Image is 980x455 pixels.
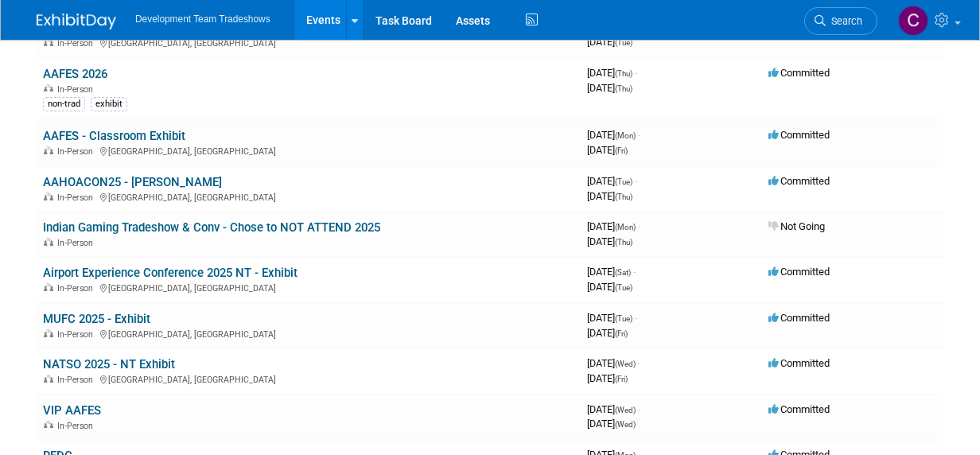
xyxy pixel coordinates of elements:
span: [DATE] [587,190,632,202]
span: (Fri) [615,329,628,338]
span: (Fri) [615,146,628,155]
span: - [635,312,637,324]
span: (Wed) [615,360,636,368]
span: (Fri) [615,375,628,383]
span: [DATE] [587,357,640,369]
div: non-trad [43,97,85,111]
span: In-Person [57,84,98,95]
span: In-Person [57,146,98,157]
img: In-Person Event [44,84,53,92]
span: [DATE] [587,175,637,187]
a: MUFC 2025 - Exhibit [43,312,150,326]
span: - [638,357,640,369]
span: Committed [768,403,830,415]
span: [DATE] [587,327,628,339]
a: Airport Experience Conference 2025 NT - Exhibit [43,266,297,280]
span: (Thu) [615,192,632,201]
span: [DATE] [587,82,632,94]
span: (Mon) [615,131,636,140]
span: Committed [768,175,830,187]
span: In-Person [57,421,98,431]
span: - [638,403,640,415]
img: In-Person Event [44,38,53,46]
span: In-Person [57,238,98,248]
span: - [633,266,636,278]
div: exhibit [91,97,127,111]
span: [DATE] [587,281,632,293]
span: In-Person [57,375,98,385]
a: Search [804,7,877,35]
a: VIP AAFES [43,403,101,418]
div: [GEOGRAPHIC_DATA], [GEOGRAPHIC_DATA] [43,281,574,294]
span: [DATE] [587,67,637,79]
span: [DATE] [587,220,640,232]
span: (Tue) [615,38,632,47]
span: [DATE] [587,235,632,247]
img: ExhibitDay [37,14,116,29]
span: Committed [768,266,830,278]
span: In-Person [57,192,98,203]
span: Committed [768,312,830,324]
span: - [635,175,637,187]
span: [DATE] [587,312,637,324]
span: - [638,129,640,141]
img: In-Person Event [44,283,53,291]
div: [GEOGRAPHIC_DATA], [GEOGRAPHIC_DATA] [43,36,574,49]
span: (Sat) [615,268,631,277]
div: [GEOGRAPHIC_DATA], [GEOGRAPHIC_DATA] [43,144,574,157]
span: [DATE] [587,144,628,156]
div: [GEOGRAPHIC_DATA], [GEOGRAPHIC_DATA] [43,372,574,385]
span: (Wed) [615,406,636,414]
span: Search [826,15,862,27]
span: Committed [768,357,830,369]
a: AAFES 2026 [43,67,107,81]
span: [DATE] [587,403,640,415]
div: [GEOGRAPHIC_DATA], [GEOGRAPHIC_DATA] [43,190,574,203]
img: In-Person Event [44,375,53,383]
a: NATSO 2025 - NT Exhibit [43,357,175,371]
span: - [635,67,637,79]
img: In-Person Event [44,421,53,429]
span: In-Person [57,283,98,294]
span: [DATE] [587,372,628,384]
div: [GEOGRAPHIC_DATA], [GEOGRAPHIC_DATA] [43,327,574,340]
span: [DATE] [587,36,632,48]
a: AAHOACON25 - [PERSON_NAME] [43,175,222,189]
img: In-Person Event [44,238,53,246]
img: In-Person Event [44,146,53,154]
img: In-Person Event [44,329,53,337]
span: - [638,220,640,232]
span: [DATE] [587,418,636,430]
span: (Thu) [615,84,632,93]
span: (Thu) [615,69,632,78]
span: Development Team Tradeshows [135,14,270,25]
span: In-Person [57,329,98,340]
a: AAFES - Classroom Exhibit [43,129,185,143]
span: [DATE] [587,266,636,278]
a: Indian Gaming Tradeshow & Conv - Chose to NOT ATTEND 2025 [43,220,380,235]
span: (Mon) [615,223,636,231]
span: (Wed) [615,420,636,429]
img: In-Person Event [44,192,53,200]
span: (Tue) [615,177,632,186]
span: (Tue) [615,314,632,323]
span: Committed [768,67,830,79]
span: Not Going [768,220,825,232]
span: (Thu) [615,238,632,247]
span: [DATE] [587,129,640,141]
span: (Tue) [615,283,632,292]
img: Courtney Perkins [898,6,928,36]
span: Committed [768,129,830,141]
span: In-Person [57,38,98,49]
